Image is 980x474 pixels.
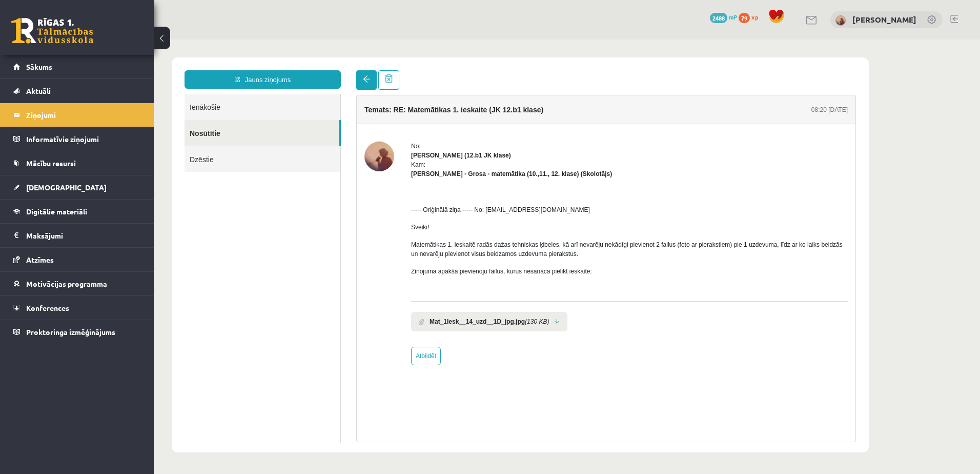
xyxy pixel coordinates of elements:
legend: Maksājumi [26,224,141,247]
a: Dzēstie [31,107,187,133]
a: Atbildēt [257,307,287,326]
i: (130 KB) [371,278,395,287]
a: 2488 mP [710,13,737,21]
span: Sākums [26,62,52,71]
span: xp [751,13,758,21]
span: [DEMOGRAPHIC_DATA] [26,183,107,192]
a: Nosūtītie [31,81,185,107]
span: Aktuāli [26,86,51,95]
div: No: [257,102,694,111]
span: Atzīmes [26,255,54,264]
b: Mat_1Iesk__14_uzd__1D_jpg.jpg [276,278,371,287]
p: Sveiki! [257,183,694,192]
legend: Informatīvie ziņojumi [26,127,141,151]
a: Sākums [13,55,141,78]
a: Proktoringa izmēģinājums [13,320,141,344]
a: Mācību resursi [13,151,141,175]
strong: [PERSON_NAME] (12.b1 JK klase) [257,112,357,120]
span: Konferences [26,303,69,312]
a: [PERSON_NAME] [852,14,916,25]
a: Ienākošie [31,54,187,81]
span: Digitālie materiāli [26,207,87,216]
span: Mācību resursi [26,159,76,168]
a: Atzīmes [13,248,141,271]
legend: Ziņojumi [26,103,141,127]
div: Kam: [257,121,694,139]
a: Jauns ziņojums [31,31,187,49]
a: Informatīvie ziņojumi [13,127,141,151]
a: Aktuāli [13,79,141,103]
a: 79 xp [739,13,763,21]
a: Maksājumi [13,224,141,247]
p: Ziņojuma apakšā pievienoju failus, kurus nesanāca pielikt ieskaitē: [257,227,694,236]
img: Evija Grasberga [211,102,240,132]
span: Motivācijas programma [26,279,107,288]
p: ----- Oriģinālā ziņa ----- No: [EMAIL_ADDRESS][DOMAIN_NAME] [257,166,694,175]
a: Ziņojumi [13,103,141,127]
a: Digitālie materiāli [13,200,141,223]
a: Rīgas 1. Tālmācības vidusskola [11,18,93,44]
a: Motivācijas programma [13,272,141,295]
div: 08:20 [DATE] [658,66,694,75]
p: Matemātikas 1. ieskaitē radās dažas tehniskas ķibeles, kā arī nevarēju nekādīgi pievienot 2 failu... [257,201,694,219]
span: Proktoringa izmēģinājums [26,327,115,337]
span: 79 [739,13,750,23]
h4: Temats: RE: Matemātikas 1. ieskaite (JK 12.b1 klase) [211,66,390,74]
a: Konferences [13,296,141,320]
a: [DEMOGRAPHIC_DATA] [13,175,141,199]
span: 2488 [710,13,727,23]
strong: [PERSON_NAME] - Grosa - matemātika (10.,11., 12. klase) (Skolotājs) [257,131,458,138]
img: Evija Grasberga [835,15,846,26]
span: mP [729,13,737,21]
